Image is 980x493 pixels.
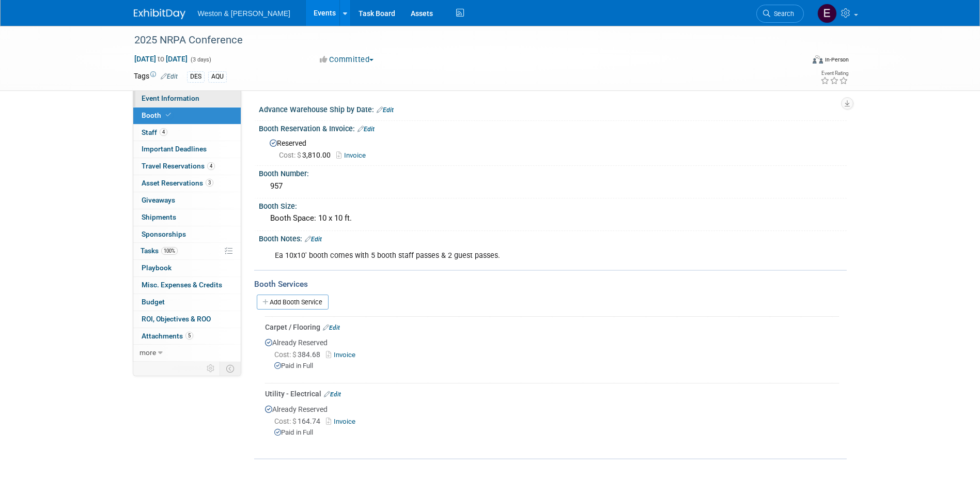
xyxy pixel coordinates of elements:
[141,246,178,255] span: Tasks
[756,5,804,23] a: Search
[265,322,839,332] div: Carpet / Flooring
[274,417,298,425] span: Cost: $
[133,90,241,107] a: Event Information
[202,362,220,375] td: Personalize Event Tab Strip
[166,112,171,118] i: Booth reservation complete
[316,54,378,65] button: Committed
[825,56,849,64] div: In-Person
[142,196,175,204] span: Giveaways
[220,362,241,375] td: Toggle Event Tabs
[259,231,847,244] div: Booth Notes:
[813,55,823,64] img: Format-Inperson.png
[274,350,324,359] span: 384.68
[134,71,178,83] td: Tags
[268,245,733,266] div: Ea 10x10' booth comes with 5 booth staff passes & 2 guest passes.
[326,418,360,425] a: Invoice
[208,71,227,82] div: AQU
[131,31,788,50] div: 2025 NRPA Conference
[206,179,213,187] span: 3
[142,162,215,170] span: Travel Reservations
[305,236,322,243] a: Edit
[265,332,839,379] div: Already Reserved
[274,428,839,438] div: Paid in Full
[185,332,193,340] span: 5
[357,126,375,133] a: Edit
[254,279,847,290] div: Booth Services
[133,209,241,226] a: Shipments
[133,345,241,361] a: more
[134,9,185,19] img: ExhibitDay
[133,107,241,124] a: Booth
[279,151,335,159] span: 3,810.00
[743,54,849,69] div: Event Format
[142,111,173,119] span: Booth
[259,198,847,211] div: Booth Size:
[267,210,839,226] div: Booth Space: 10 x 10 ft.
[133,175,241,192] a: Asset Reservations3
[160,128,167,136] span: 4
[267,135,839,161] div: Reserved
[265,399,839,446] div: Already Reserved
[817,4,837,23] img: Edyn Winter
[770,10,794,18] span: Search
[142,145,207,153] span: Important Deadlines
[259,102,847,115] div: Advance Warehouse Ship by Date:
[259,121,847,134] div: Booth Reservation & Invoice:
[142,315,211,323] span: ROI, Objectives & ROO
[133,125,241,141] a: Staff4
[142,94,199,102] span: Event Information
[267,178,839,194] div: 957
[133,277,241,294] a: Misc. Expenses & Credits
[259,166,847,179] div: Booth Number:
[133,260,241,276] a: Playbook
[187,71,205,82] div: DES
[142,281,222,289] span: Misc. Expenses & Credits
[142,213,176,221] span: Shipments
[134,54,188,64] span: [DATE] [DATE]
[142,264,172,272] span: Playbook
[820,71,848,76] div: Event Rating
[198,9,290,18] span: Weston & [PERSON_NAME]
[133,311,241,328] a: ROI, Objectives & ROO
[142,298,165,306] span: Budget
[274,361,839,371] div: Paid in Full
[133,226,241,243] a: Sponsorships
[265,389,839,399] div: Utility - Electrical
[190,56,211,63] span: (3 days)
[133,294,241,311] a: Budget
[156,55,166,63] span: to
[326,351,360,359] a: Invoice
[274,350,298,359] span: Cost: $
[324,391,341,398] a: Edit
[323,324,340,331] a: Edit
[377,106,394,114] a: Edit
[133,328,241,345] a: Attachments5
[133,158,241,175] a: Travel Reservations4
[161,73,178,80] a: Edit
[257,295,329,310] a: Add Booth Service
[274,417,324,425] span: 164.74
[142,179,213,187] span: Asset Reservations
[336,151,371,159] a: Invoice
[142,128,167,136] span: Staff
[142,332,193,340] span: Attachments
[142,230,186,238] span: Sponsorships
[133,243,241,259] a: Tasks100%
[161,247,178,255] span: 100%
[139,348,156,357] span: more
[133,141,241,158] a: Important Deadlines
[279,151,302,159] span: Cost: $
[207,162,215,170] span: 4
[133,192,241,209] a: Giveaways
